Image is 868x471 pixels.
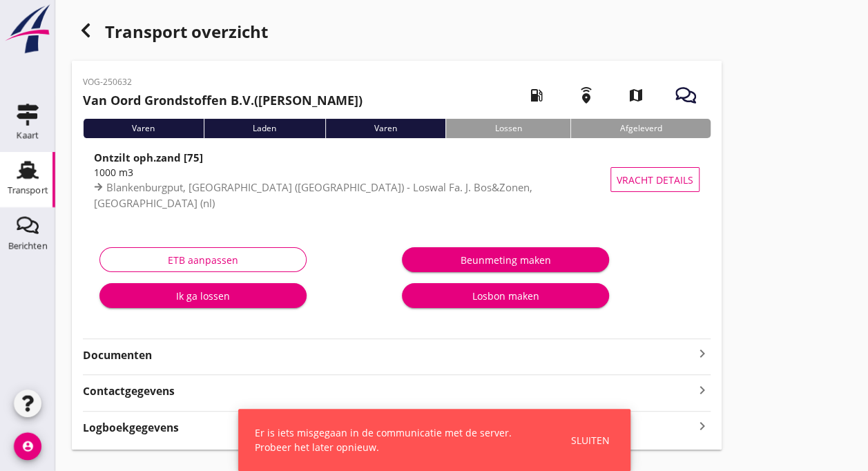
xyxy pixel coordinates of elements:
[571,433,610,448] div: Sluiten
[517,76,556,115] i: local_gas_station
[617,173,693,187] span: Vracht details
[83,383,175,399] strong: Contactgegevens
[413,253,598,267] div: Beunmeting maken
[402,283,609,308] button: Losbon maken
[83,420,179,436] strong: Logboekgegevens
[694,345,711,362] i: keyboard_arrow_right
[617,76,655,115] i: map
[14,432,41,460] i: account_circle
[325,119,446,138] div: Varen
[94,180,532,210] span: Blankenburgput, [GEOGRAPHIC_DATA] ([GEOGRAPHIC_DATA]) - Loswal Fa. J. Bos&Zonen, [GEOGRAPHIC_DATA...
[99,247,307,272] button: ETB aanpassen
[610,167,700,192] button: Vracht details
[111,253,295,267] div: ETB aanpassen
[402,247,609,272] button: Beunmeting maken
[94,165,617,180] div: 1000 m3
[99,283,307,308] button: Ik ga lossen
[72,17,722,50] div: Transport overzicht
[110,289,296,303] div: Ik ga lossen
[83,149,711,210] a: Ontzilt oph.zand [75]1000 m3Blankenburgput, [GEOGRAPHIC_DATA] ([GEOGRAPHIC_DATA]) - Loswal Fa. J....
[204,119,325,138] div: Laden
[567,429,614,452] button: Sluiten
[255,425,538,454] div: Er is iets misgegaan in de communicatie met de server. Probeer het later opnieuw.
[8,186,48,195] div: Transport
[83,119,204,138] div: Varen
[567,76,606,115] i: emergency_share
[413,289,598,303] div: Losbon maken
[570,119,711,138] div: Afgeleverd
[83,91,363,110] h2: ([PERSON_NAME])
[83,347,694,363] strong: Documenten
[694,381,711,399] i: keyboard_arrow_right
[3,3,52,55] img: logo-small.a267ee39.svg
[17,131,39,140] div: Kaart
[8,241,48,250] div: Berichten
[694,417,711,436] i: keyboard_arrow_right
[94,151,203,164] strong: Ontzilt oph.zand [75]
[445,119,570,138] div: Lossen
[83,76,363,88] p: VOG-250632
[83,92,254,108] strong: Van Oord Grondstoffen B.V.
